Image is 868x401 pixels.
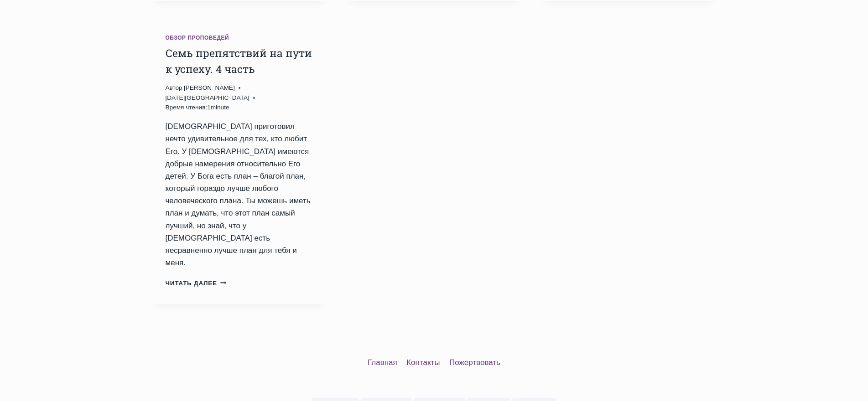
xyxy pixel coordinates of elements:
[166,103,229,113] span: 1
[363,354,402,371] a: Главная
[166,280,227,287] a: Читать далее
[166,93,249,103] time: [DATE][GEOGRAPHIC_DATA]
[184,84,235,91] a: [PERSON_NAME]
[166,120,313,269] p: [DEMOGRAPHIC_DATA] приготовил нечто удивительное для тех, кто любит Его. У [DEMOGRAPHIC_DATA] име...
[166,104,208,111] span: Время чтения:
[151,354,717,371] nav: Подвал
[211,104,229,111] span: minute
[166,46,312,76] a: Семь препятствий на пути к успеху. 4 часть
[166,83,182,93] span: Автор
[445,354,505,371] a: Пожертвовать
[166,35,229,41] a: Обзор проповедей
[402,354,445,371] a: Контакты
